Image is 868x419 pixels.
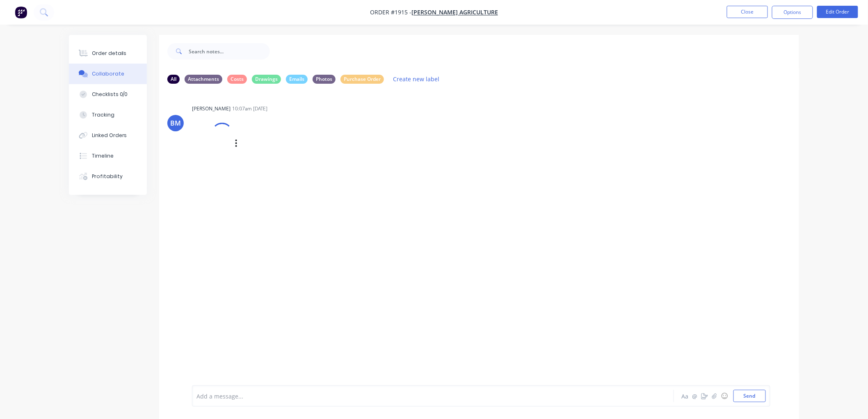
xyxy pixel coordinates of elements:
button: Tracking [69,105,147,125]
div: Order details [92,50,127,57]
button: Send [733,390,766,402]
div: Collaborate [92,70,124,78]
div: BM [170,118,181,128]
div: Profitability [92,173,123,180]
div: Photos [313,75,336,84]
div: Attachments [185,75,222,84]
div: Purchase Order [340,75,384,84]
div: Emails [286,75,308,84]
button: Order details [69,43,147,64]
button: Checklists 0/0 [69,84,147,105]
button: ☺ [720,391,729,401]
span: Order #1915 - [370,9,411,16]
button: Collaborate [69,64,147,84]
button: Create new label [389,73,444,85]
button: Timeline [69,146,147,166]
div: [PERSON_NAME] [192,105,231,112]
div: Costs [227,75,247,84]
div: 10:07am [DATE] [232,105,267,112]
button: Close [727,6,768,18]
img: Factory [15,6,27,18]
button: Profitability [69,166,147,187]
button: Linked Orders [69,125,147,146]
div: Drawings [252,75,281,84]
div: Linked Orders [92,132,127,139]
div: Tracking [92,111,114,119]
div: Checklists 0/0 [92,91,128,98]
input: Search notes... [189,43,270,60]
button: Aa [680,391,690,401]
a: [PERSON_NAME] Agriculture [411,9,498,16]
div: All [167,75,180,84]
button: @ [690,391,700,401]
div: Timeline [92,152,114,160]
button: Edit Order [817,6,858,18]
button: Options [772,6,813,19]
